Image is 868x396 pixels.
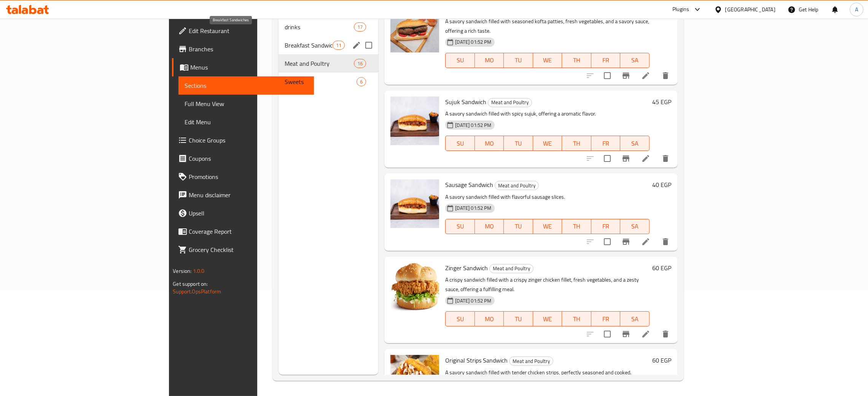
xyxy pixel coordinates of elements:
[172,22,314,40] a: Edit Restaurant
[178,95,314,113] a: Full Menu View
[591,311,620,326] button: FR
[562,311,591,326] button: TH
[445,275,649,294] p: A crispy sandwich filled with a crispy zinger chicken fillet, fresh vegetables, and a zesty sauce...
[449,314,471,325] span: SU
[333,41,345,50] div: items
[173,266,191,276] span: Version:
[653,263,672,273] h6: 60 EGP
[189,136,308,145] span: Choice Groups
[653,355,672,366] h6: 60 EGP
[620,53,649,68] button: SA
[285,41,333,50] span: Breakfast Sandwiches
[390,97,439,145] img: Sujuk Sandwich
[449,221,471,232] span: SU
[599,150,615,166] span: Select to update
[623,55,646,66] span: SA
[620,219,649,234] button: SA
[172,149,314,168] a: Coupons
[594,221,617,232] span: FR
[279,36,378,54] div: Breakfast Sandwiches11edit
[190,63,308,72] span: Menus
[189,44,308,54] span: Branches
[445,179,493,190] span: Sausage Sandwich
[490,264,533,273] span: Meat and Poultry
[285,22,354,32] div: drinks
[357,78,366,86] span: 6
[189,154,308,163] span: Coupons
[478,221,501,232] span: MO
[599,326,615,342] span: Select to update
[495,181,538,190] span: Meat and Poultry
[445,192,649,202] p: A savory sandwich filled with flavorful sausage slices.
[189,227,308,236] span: Coverage Report
[185,81,308,90] span: Sections
[172,168,314,186] a: Promotions
[489,264,534,273] div: Meat and Poultry
[594,314,617,325] span: FR
[354,24,366,31] span: 17
[533,311,562,326] button: WE
[536,314,559,325] span: WE
[507,221,530,232] span: TU
[452,122,494,129] span: [DATE] 01:52 PM
[488,98,532,107] div: Meat and Poultry
[855,5,858,14] span: A
[507,138,530,149] span: TU
[507,314,530,325] span: TU
[445,109,649,119] p: A savory sandwich filled with spicy sujuk, offering a aromatic flavor.
[536,221,559,232] span: WE
[351,40,362,51] button: edit
[445,53,475,68] button: SU
[562,136,591,151] button: TH
[594,55,617,66] span: FR
[641,71,650,80] a: Edit menu item
[594,138,617,149] span: FR
[189,172,308,181] span: Promotions
[390,263,439,311] img: Zinger Sandwich
[536,55,559,66] span: WE
[452,38,494,46] span: [DATE] 01:52 PM
[445,311,475,326] button: SU
[656,67,675,85] button: delete
[189,26,308,35] span: Edit Restaurant
[504,219,533,234] button: TU
[279,18,378,36] div: drinks17
[478,138,501,149] span: MO
[641,329,650,339] a: Edit menu item
[507,55,530,66] span: TU
[620,136,649,151] button: SA
[173,287,221,296] a: Support.OpsPlatform
[172,58,314,76] a: Menus
[449,138,471,149] span: SU
[178,76,314,95] a: Sections
[591,219,620,234] button: FR
[279,73,378,91] div: Sweets6
[623,138,646,149] span: SA
[172,186,314,204] a: Menu disclaimer
[641,237,650,246] a: Edit menu item
[445,368,649,377] p: A savory sandwich filled with tender chicken strips, perfectly seasoned and cooked.
[173,279,208,289] span: Get support on:
[189,190,308,200] span: Menu disclaimer
[495,181,539,190] div: Meat and Poultry
[333,42,344,49] span: 11
[172,131,314,149] a: Choice Groups
[279,54,378,73] div: Meat and Poultry16
[565,221,588,232] span: TH
[172,204,314,222] a: Upsell
[533,136,562,151] button: WE
[565,55,588,66] span: TH
[617,233,635,251] button: Branch-specific-item
[354,60,366,67] span: 16
[449,55,471,66] span: SU
[390,179,439,228] img: Sausage Sandwich
[390,4,439,52] img: Kofta Sandwich
[656,149,675,168] button: delete
[475,311,504,326] button: MO
[591,53,620,68] button: FR
[565,138,588,149] span: TH
[725,5,776,14] div: [GEOGRAPHIC_DATA]
[617,325,635,343] button: Branch-specific-item
[452,297,494,304] span: [DATE] 01:52 PM
[445,219,475,234] button: SU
